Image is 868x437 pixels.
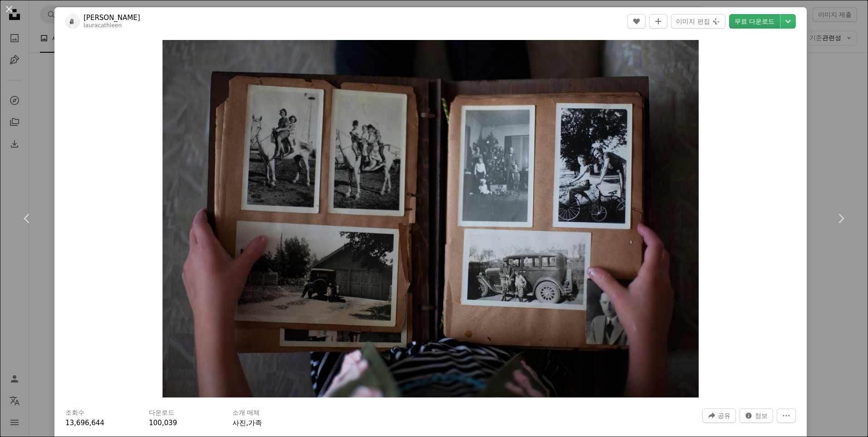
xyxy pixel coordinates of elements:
h3: 다운로드 [149,408,174,417]
span: 100,039 [149,419,177,427]
button: 컬렉션에 추가 [649,14,667,29]
img: 회색조 사진을 표시하는 사진 앨범을 여는 사람 [163,40,699,397]
button: 이 이미지 공유 [702,408,736,423]
img: Laura Fuhrman의 프로필로 이동 [65,14,80,29]
button: 좋아요 [627,14,646,29]
h3: 조회수 [65,408,84,417]
span: , [246,419,248,427]
button: 더 많은 작업 [777,408,796,423]
span: 공유 [718,409,730,422]
h3: 소개 매체 [232,408,260,417]
span: 13,696,644 [65,419,104,427]
a: lauracathleen [84,22,122,29]
a: 다음 [814,175,868,262]
span: 정보 [755,409,768,422]
a: 무료 다운로드 [729,14,780,29]
a: 가족 [248,419,262,427]
a: 사진 [232,419,246,427]
a: [PERSON_NAME] [84,13,140,22]
button: 이 이미지 확대 [163,40,699,397]
button: 이 이미지 관련 통계 [740,408,773,423]
button: 다운로드 크기 선택 [780,14,796,29]
button: 이미지 편집 [671,14,725,29]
